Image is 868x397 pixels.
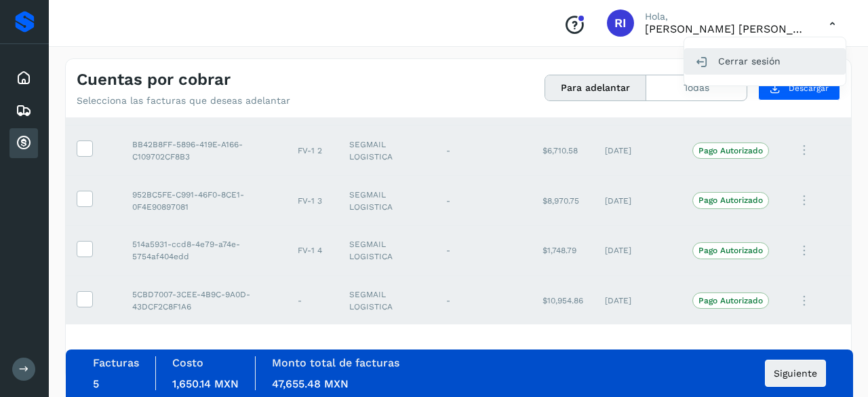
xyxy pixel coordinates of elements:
[93,356,139,369] label: Facturas
[272,377,349,390] span: 47,655.48 MXN
[172,356,203,369] label: Costo
[272,356,399,369] label: Monto total de facturas
[684,48,846,74] div: Cerrar sesión
[9,128,38,158] div: Cuentas por cobrar
[172,377,239,390] span: 1,650.14 MXN
[9,63,38,93] div: Inicio
[9,96,38,126] div: Embarques
[93,377,99,390] span: 5
[774,368,817,378] span: Siguiente
[765,360,826,387] button: Siguiente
